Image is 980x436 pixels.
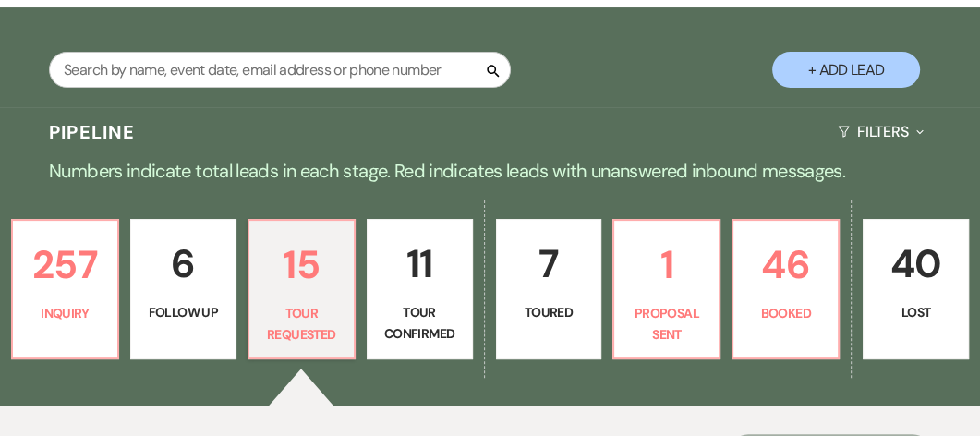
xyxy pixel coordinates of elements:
p: Tour Confirmed [379,302,461,344]
p: Lost [875,302,957,322]
p: Booked [744,303,827,323]
h3: Pipeline [49,119,136,145]
a: 1Proposal Sent [612,219,720,359]
p: 46 [744,234,827,296]
p: 1 [625,234,708,296]
p: Proposal Sent [625,303,708,345]
a: 40Lost [863,219,969,359]
p: Toured [508,302,590,322]
p: 257 [24,234,106,296]
a: 15Tour Requested [248,219,356,359]
p: Inquiry [24,303,106,323]
a: 11Tour Confirmed [367,219,473,359]
p: 40 [875,233,957,295]
button: Filters [830,107,931,156]
p: 6 [142,233,224,295]
a: 46Booked [732,219,840,359]
input: Search by name, event date, email address or phone number [49,52,511,88]
a: 7Toured [496,219,602,359]
p: 7 [508,233,590,295]
p: 11 [379,233,461,295]
a: 6Follow Up [130,219,236,359]
p: Tour Requested [260,303,343,345]
p: 15 [260,234,343,296]
button: + Add Lead [772,52,920,88]
a: 257Inquiry [11,219,119,359]
p: Follow Up [142,302,224,322]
